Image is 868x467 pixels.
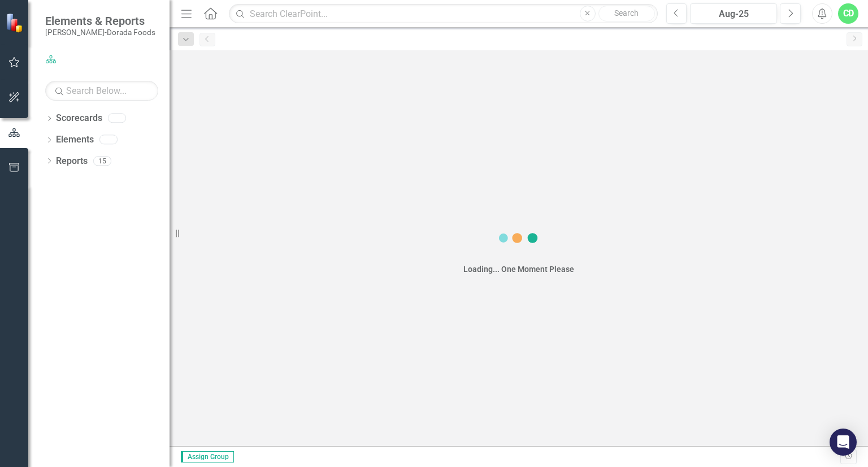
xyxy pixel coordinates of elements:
[614,8,639,18] span: Search
[694,7,773,21] div: Aug-25
[45,14,155,28] span: Elements & Reports
[93,156,111,166] div: 15
[56,155,88,168] a: Reports
[598,6,655,21] button: Search
[690,3,777,24] button: Aug-25
[463,263,574,275] div: Loading... One Moment Please
[56,112,102,125] a: Scorecards
[229,4,657,24] input: Search ClearPoint...
[181,451,234,462] span: Assign Group
[45,28,155,37] small: [PERSON_NAME]-Dorada Foods
[45,81,158,101] input: Search Below...
[838,3,858,24] button: CD
[6,13,25,33] img: ClearPoint Strategy
[56,133,94,146] a: Elements
[830,429,857,456] div: Open Intercom Messenger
